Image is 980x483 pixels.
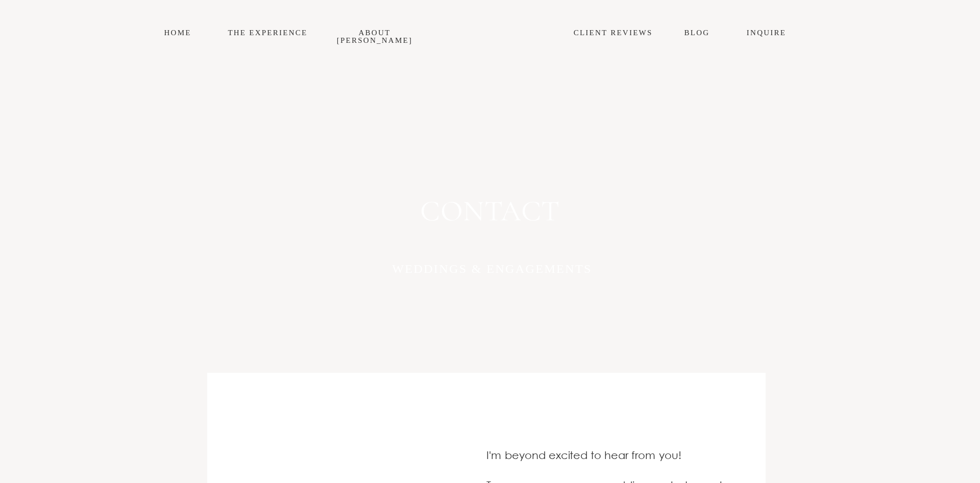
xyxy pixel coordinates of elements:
span: I'm beyond excited to hear from you! [486,449,681,461]
a: CLIENT REVIEWS [574,29,653,37]
a: Blog [684,29,710,37]
span: CONTACT [420,193,560,228]
a: HOME [164,29,191,37]
span: weddings & engagements [392,262,592,275]
a: INQUIRE [747,29,786,37]
a: About [PERSON_NAME] [337,29,412,44]
a: THE EXPERIENCE [228,29,307,37]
